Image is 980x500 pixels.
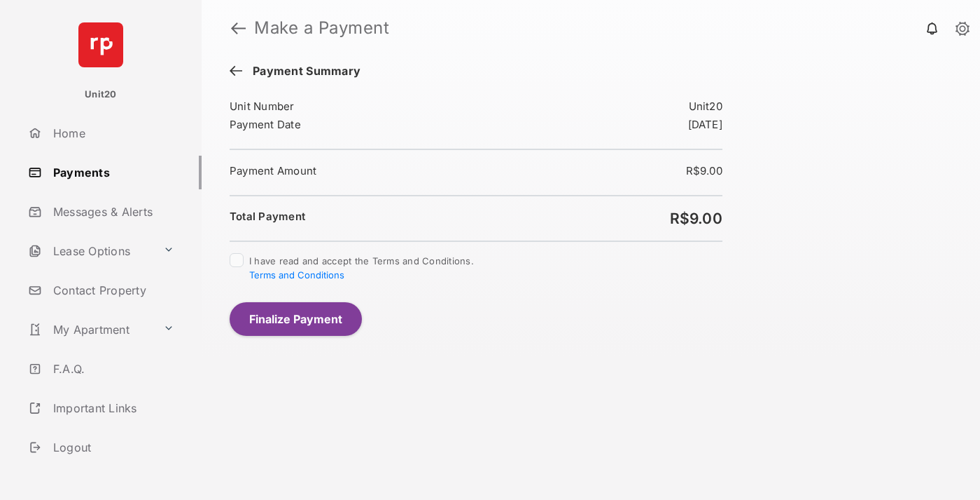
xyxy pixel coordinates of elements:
[22,352,202,386] a: F.A.Q.
[22,313,157,346] a: My Apartment
[246,65,360,80] span: Payment Summary
[22,431,202,464] a: Logout
[85,88,117,102] p: Unit20
[22,116,202,150] a: Home
[22,234,157,268] a: Lease Options
[230,302,362,336] button: Finalize Payment
[22,195,202,229] a: Messages & Alerts
[22,273,202,307] a: Contact Property
[22,391,180,425] a: Important Links
[249,269,344,281] button: I have read and accept the Terms and Conditions.
[22,156,202,189] a: Payments
[78,22,123,67] img: svg+xml;base64,PHN2ZyB4bWxucz0iaHR0cDovL3d3dy53My5vcmcvMjAwMC9zdmciIHdpZHRoPSI2NCIgaGVpZ2h0PSI2NC...
[249,255,474,281] span: I have read and accept the Terms and Conditions.
[254,20,389,36] strong: Make a Payment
